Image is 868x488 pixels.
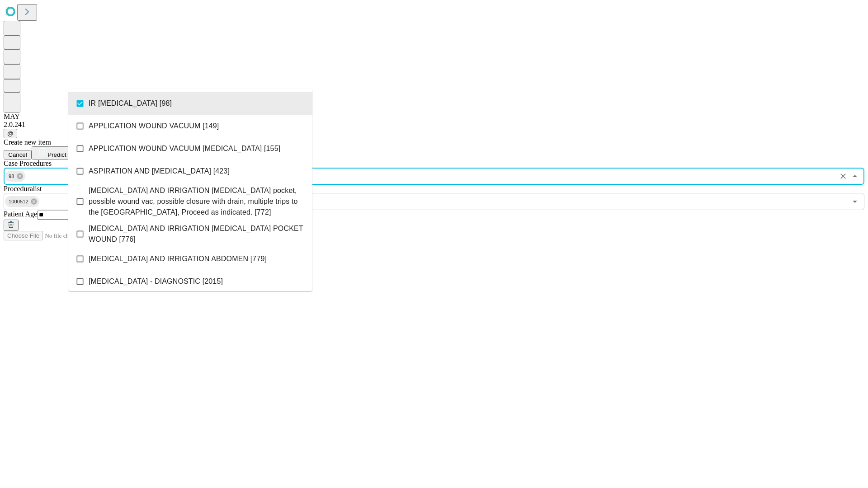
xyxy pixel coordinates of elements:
[4,160,52,167] span: Scheduled Procedure
[89,185,305,218] span: [MEDICAL_DATA] AND IRRIGATION [MEDICAL_DATA] pocket, possible wound vac, possible closure with dr...
[5,171,25,182] div: 98
[47,151,66,158] span: Predict
[7,130,14,137] span: @
[4,150,32,160] button: Cancel
[5,171,18,182] span: 98
[4,129,17,138] button: @
[89,223,305,245] span: [MEDICAL_DATA] AND IRRIGATION [MEDICAL_DATA] POCKET WOUND [776]
[4,113,864,121] div: MAY
[4,210,37,218] span: Patient Age
[89,143,280,154] span: APPLICATION WOUND VACUUM [MEDICAL_DATA] [155]
[849,195,861,208] button: Open
[5,197,32,207] span: 1000512
[89,121,219,131] span: APPLICATION WOUND VACUUM [149]
[4,185,42,192] span: Proceduralist
[837,170,849,183] button: Clear
[8,151,27,158] span: Cancel
[89,253,267,264] span: [MEDICAL_DATA] AND IRRIGATION ABDOMEN [779]
[4,121,864,129] div: 2.0.241
[4,138,51,146] span: Create new item
[89,276,223,287] span: [MEDICAL_DATA] - DIAGNOSTIC [2015]
[32,146,73,160] button: Predict
[849,170,861,183] button: Close
[89,98,172,109] span: IR [MEDICAL_DATA] [98]
[5,196,39,207] div: 1000512
[89,166,230,177] span: ASPIRATION AND [MEDICAL_DATA] [423]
